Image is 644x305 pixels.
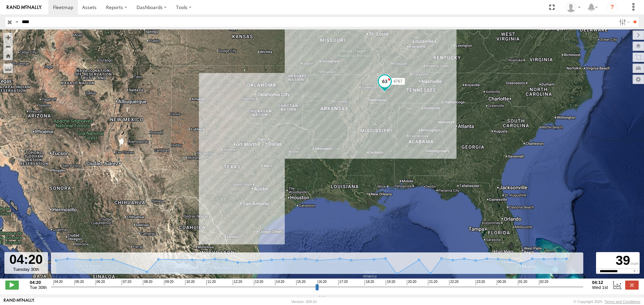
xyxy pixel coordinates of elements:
[563,2,583,12] div: Caseta Laredo TX
[185,280,195,285] span: 10:20
[476,280,485,285] span: 23:20
[616,17,631,27] label: Search Filter Options
[597,253,639,269] div: 39
[74,280,84,285] span: 05:20
[291,300,317,304] div: Version: 309.01
[605,300,640,304] a: Terms and Conditions
[3,42,13,51] button: Zoom out
[592,280,608,285] strong: 04:12
[338,280,348,285] span: 17:20
[317,280,327,285] span: 16:20
[393,79,402,83] span: 4767
[625,281,639,289] label: Close
[407,280,416,285] span: 20:20
[592,285,608,290] span: Wed 1st Oct 2025
[7,5,42,10] img: rand-logo.svg
[3,64,13,73] label: Measure
[30,285,47,290] span: Tue 30th Sep 2025
[30,280,47,285] strong: 04:20
[275,280,284,285] span: 14:20
[164,280,173,285] span: 09:20
[449,280,459,285] span: 22:20
[296,280,306,285] span: 15:20
[3,51,13,60] button: Zoom Home
[365,280,374,285] span: 18:20
[53,280,63,285] span: 04:20
[539,280,548,285] span: 02:20
[574,300,640,304] div: © Copyright 2025 -
[233,280,242,285] span: 12:20
[386,280,395,285] span: 19:20
[14,17,19,27] label: Search Query
[122,280,131,285] span: 07:20
[518,280,527,285] span: 01:20
[5,281,19,289] label: Play/Stop
[96,280,105,285] span: 06:20
[428,280,437,285] span: 21:20
[143,280,152,285] span: 08:20
[254,280,263,285] span: 13:20
[607,2,618,13] i: ?
[3,33,13,42] button: Zoom in
[633,75,644,84] label: Map Settings
[497,280,506,285] span: 00:20
[4,298,35,305] a: Visit our Website
[206,280,216,285] span: 11:20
